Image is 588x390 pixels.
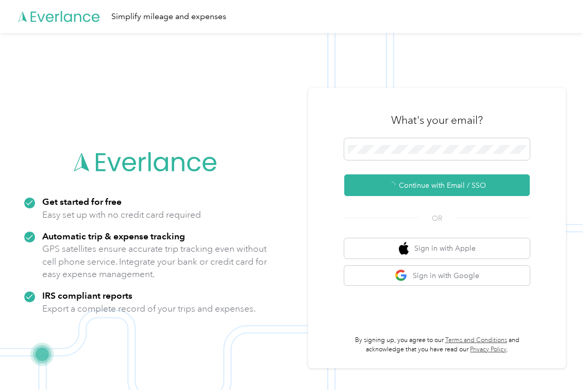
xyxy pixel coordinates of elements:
img: apple logo [399,242,409,255]
button: Continue with Email / SSO [344,174,530,196]
iframe: Everlance-gr Chat Button Frame [530,332,588,390]
button: google logoSign in with Google [344,266,530,286]
p: Export a complete record of your trips and expenses. [42,302,256,315]
p: By signing up, you agree to our and acknowledge that you have read our . [344,336,530,354]
p: GPS satellites ensure accurate trip tracking even without cell phone service. Integrate your bank... [42,242,267,281]
strong: IRS compliant reports [42,290,132,301]
img: google logo [395,269,408,282]
a: Terms and Conditions [445,336,507,344]
a: Privacy Policy [470,346,507,353]
h3: What's your email? [391,113,483,127]
strong: Automatic trip & expense tracking [42,231,185,241]
strong: Get started for free [42,196,122,207]
span: OR [419,213,455,224]
p: Easy set up with no credit card required [42,208,201,221]
div: Simplify mileage and expenses [111,10,226,23]
button: apple logoSign in with Apple [344,238,530,258]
